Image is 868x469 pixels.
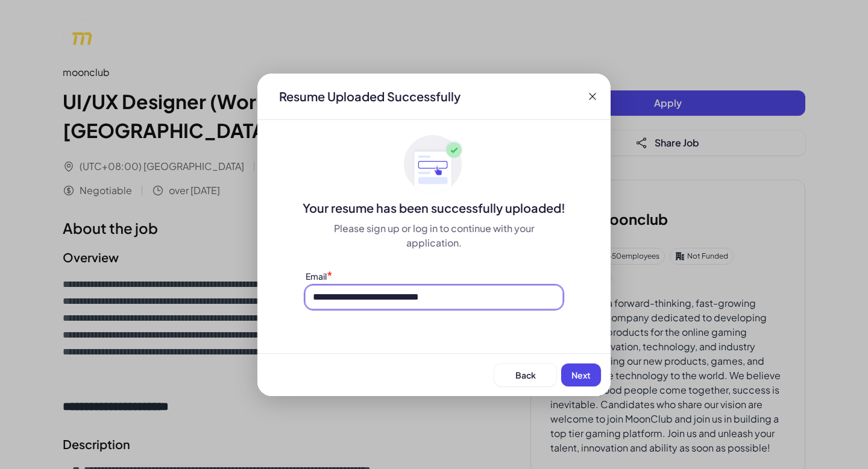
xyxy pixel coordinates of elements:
span: Back [515,370,536,380]
button: Back [494,364,556,386]
div: Your resume has been successfully uploaded! [257,200,611,216]
img: ApplyedMaskGroup3.svg [404,134,464,195]
span: Next [571,370,591,380]
div: Resume Uploaded Successfully [269,88,470,105]
button: Next [561,364,601,386]
div: Please sign up or log in to continue with your application. [306,221,562,250]
label: Email [306,271,327,282]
